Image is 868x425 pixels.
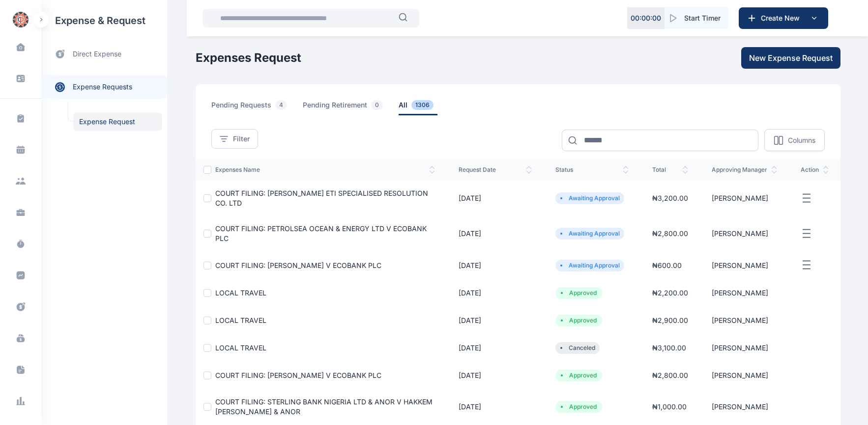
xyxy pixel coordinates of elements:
[211,129,258,149] button: Filter
[411,100,434,110] span: 1306
[196,50,301,66] h1: Expenses Request
[559,230,620,238] li: Awaiting Approval
[215,316,266,324] a: LOCAL TRAVEL
[215,224,427,242] a: COURT FILING: PETROLSEA OCEAN & ENERGY LTD V ECOBANK PLC
[684,13,721,23] span: Start Timer
[652,344,686,352] span: ₦ 3,100.00
[215,398,433,416] a: COURT FILING: STERLING BANK NIGERIA LTD & ANOR V HAKKEM [PERSON_NAME] & ANOR
[559,289,598,297] li: Approved
[631,13,661,23] p: 00 : 00 : 00
[447,181,544,216] td: [DATE]
[447,389,544,425] td: [DATE]
[233,134,250,144] span: Filter
[41,41,167,67] a: direct expense
[741,47,840,69] button: New Expense Request
[559,262,620,269] li: Awaiting Approval
[757,13,808,23] span: Create New
[559,372,598,379] li: Approved
[215,289,266,297] a: LOCAL TRAVEL
[652,194,688,202] span: ₦ 3,200.00
[700,279,789,307] td: [PERSON_NAME]
[41,75,167,99] a: expense requests
[652,261,682,269] span: ₦ 600.00
[665,7,728,29] button: Start Timer
[700,334,789,362] td: [PERSON_NAME]
[559,317,598,324] li: Approved
[303,100,399,115] a: pending retirement0
[215,189,428,207] a: COURT FILING: [PERSON_NAME] ETI SPECIALISED RESOLUTION CO. LTD
[215,166,435,174] span: expenses Name
[712,166,777,174] span: approving manager
[652,166,688,174] span: total
[41,67,167,99] div: expense requests
[211,100,291,115] span: pending requests
[399,100,449,115] a: all1306
[211,100,303,115] a: pending requests4
[303,100,387,115] span: pending retirement
[447,334,544,362] td: [DATE]
[215,371,381,379] a: COURT FILING: [PERSON_NAME] V ECOBANK PLC
[652,289,688,297] span: ₦ 2,200.00
[559,344,596,352] li: Canceled
[399,100,437,115] span: all
[700,389,789,425] td: [PERSON_NAME]
[447,279,544,307] td: [DATE]
[652,229,688,238] span: ₦ 2,800.00
[447,362,544,389] td: [DATE]
[700,362,789,389] td: [PERSON_NAME]
[447,216,544,251] td: [DATE]
[739,7,828,29] button: Create New
[801,166,829,174] span: action
[371,100,383,110] span: 0
[73,112,162,131] a: Expense Request
[749,52,833,64] span: New Expense Request
[700,216,789,251] td: [PERSON_NAME]
[215,344,266,352] a: LOCAL TRAVEL
[788,135,815,145] p: Columns
[555,166,629,174] span: status
[275,100,287,110] span: 4
[652,316,688,324] span: ₦ 2,900.00
[447,251,544,279] td: [DATE]
[700,251,789,279] td: [PERSON_NAME]
[559,194,620,202] li: Awaiting Approval
[447,307,544,334] td: [DATE]
[459,166,532,174] span: request date
[215,261,381,269] a: COURT FILING: [PERSON_NAME] V ECOBANK PLC
[764,129,825,151] button: Columns
[559,403,598,411] li: Approved
[700,307,789,334] td: [PERSON_NAME]
[700,181,789,216] td: [PERSON_NAME]
[73,49,121,59] span: direct expense
[652,371,688,379] span: ₦ 2,800.00
[652,402,687,411] span: ₦ 1,000.00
